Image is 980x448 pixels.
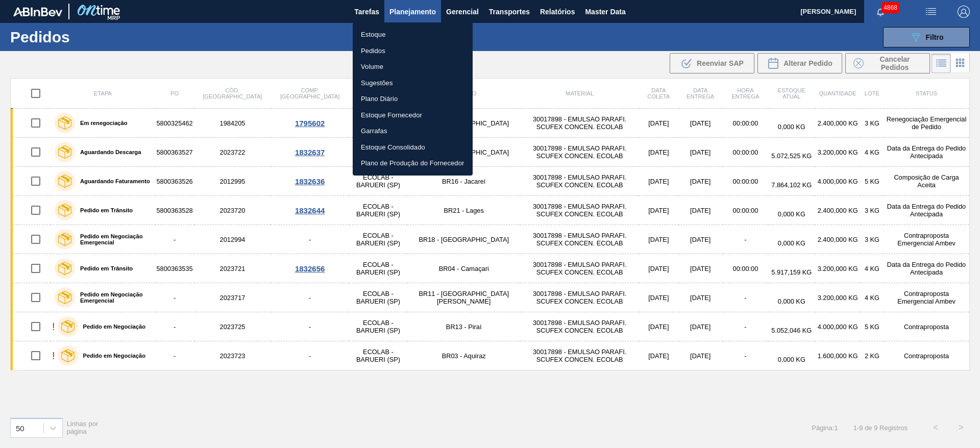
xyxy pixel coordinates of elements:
[353,59,473,75] a: Volume
[353,27,473,43] a: Estoque
[353,75,473,91] a: Sugestões
[353,91,473,107] a: Plano Diário
[353,43,473,59] a: Pedidos
[353,107,473,123] a: Estoque Fornecedor
[353,139,473,156] a: Estoque Consolidado
[353,123,473,139] a: Garrafas
[353,155,473,171] a: Plano de Produção do Fornecedor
